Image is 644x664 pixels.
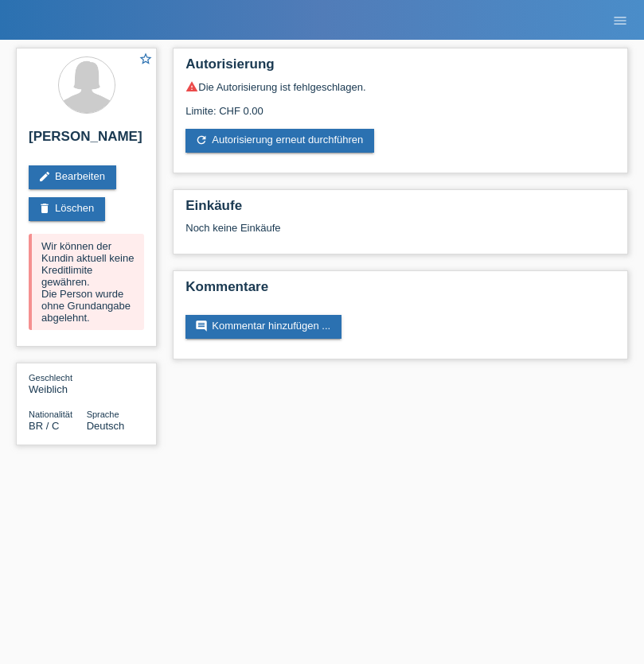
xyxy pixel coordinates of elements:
i: edit [38,170,51,183]
h2: Einkäufe [185,198,615,222]
span: Sprache [87,410,119,419]
i: comment [195,320,208,332]
h2: Autorisierung [185,56,615,80]
i: star_border [139,52,153,66]
i: warning [185,80,198,93]
span: Brasilien / C / 31.05.2021 [29,420,59,432]
i: refresh [195,134,208,146]
a: editBearbeiten [29,165,116,189]
span: Geschlecht [29,373,72,382]
a: deleteLöschen [29,197,105,221]
a: refreshAutorisierung erneut durchführen [185,129,374,153]
div: Die Autorisierung ist fehlgeschlagen. [185,80,615,93]
a: star_border [139,52,153,68]
a: menu [604,15,636,25]
i: delete [38,202,51,215]
div: Wir können der Kundin aktuell keine Kreditlimite gewähren. Die Person wurde ohne Grundangabe abge... [29,234,144,330]
i: menu [612,13,628,29]
div: Noch keine Einkäufe [185,222,615,246]
h2: [PERSON_NAME] [29,129,144,153]
a: commentKommentar hinzufügen ... [185,315,342,339]
h2: Kommentare [185,279,615,303]
span: Nationalität [29,410,72,419]
span: Deutsch [87,420,125,432]
div: Weiblich [29,371,87,395]
div: Limite: CHF 0.00 [185,93,615,117]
